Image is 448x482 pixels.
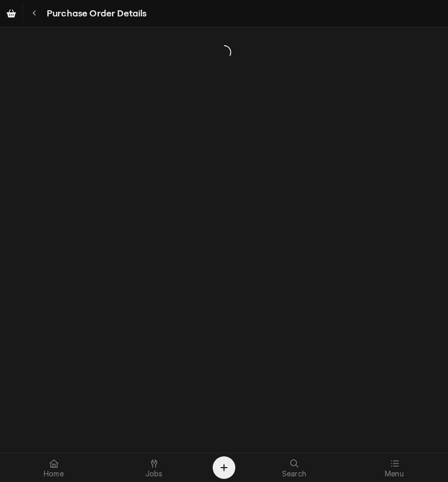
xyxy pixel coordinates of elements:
button: Create Object [213,456,235,479]
span: Menu [385,470,404,478]
a: Menu [345,455,444,480]
span: Search [282,470,306,478]
span: Purchase Order Details [44,7,147,21]
a: Home [4,455,103,480]
a: Search [245,455,344,480]
a: Go to Purchase Orders [2,4,21,23]
a: Jobs [104,455,203,480]
span: Home [44,470,64,478]
span: Jobs [145,470,163,478]
button: Navigate back [25,4,44,23]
